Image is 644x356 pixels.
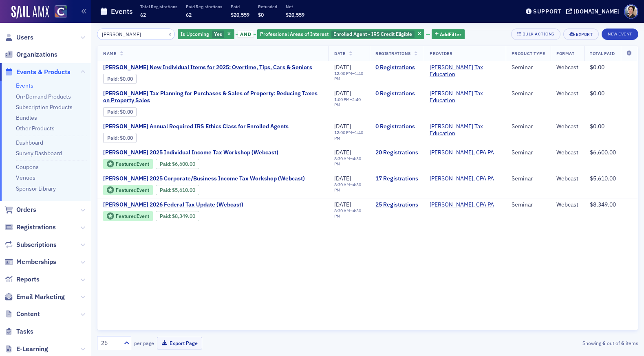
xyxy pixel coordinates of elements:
span: $20,559 [231,11,249,18]
a: Events [16,82,33,89]
div: Seminar [512,90,545,97]
div: Support [533,8,561,15]
span: $20,559 [286,11,304,18]
a: [PERSON_NAME] 2026 Federal Tax Update (Webcast) [103,201,269,209]
a: 0 Registrations [375,64,418,71]
span: Don Farmer, CPA PA [430,175,494,182]
a: Email Marketing [4,292,65,301]
span: Don Farmer Tax Education [430,64,500,78]
p: Paid [231,4,249,9]
button: Export Page [157,337,202,349]
span: Don Farmer, CPA PA [430,149,494,156]
div: Featured Event [116,162,149,166]
span: Organizations [16,50,57,59]
a: [PERSON_NAME], CPA PA [430,175,494,182]
div: Export [576,32,593,37]
div: Webcast [556,201,578,209]
span: Date [334,51,345,56]
span: Yes [214,31,222,37]
a: Dashboard [16,139,43,146]
div: Seminar [512,64,545,71]
p: Refunded [258,4,277,9]
a: 17 Registrations [375,175,418,182]
a: [PERSON_NAME] New Individual Items for 2025: Overtime, Tips, Cars & Seniors [103,64,312,71]
a: New Event [602,30,638,37]
span: Content [16,310,40,319]
a: Subscriptions [4,240,57,249]
span: $6,600.00 [590,149,616,156]
span: Reports [16,275,40,284]
div: Featured Event [116,214,149,218]
div: Paid: 22 - $660000 [156,159,199,169]
a: View Homepage [49,5,67,19]
span: $5,610.00 [172,187,195,193]
a: Sponsor Library [16,185,56,192]
a: 25 Registrations [375,201,418,209]
h1: Events [111,7,133,16]
button: AddFilter [432,29,465,40]
span: : [160,161,172,167]
a: Bundles [16,114,37,121]
div: Webcast [556,64,578,71]
span: $0.00 [590,64,604,71]
div: Featured Event [103,185,153,195]
span: Events & Products [16,68,71,77]
img: SailAMX [55,5,67,18]
a: Subscription Products [16,103,73,111]
span: [DATE] [334,201,351,208]
span: [DATE] [334,64,351,71]
span: $0 [258,11,264,18]
strong: 6 [620,339,626,347]
a: Registrations [4,223,56,232]
span: Product Type [512,51,545,56]
span: Don Farmer’s 2025 Individual Income Tax Workshop (Webcast) [103,149,278,156]
span: Total Paid [590,51,615,56]
a: Paid [160,213,170,219]
time: 4:30 PM [334,156,361,167]
div: Webcast [556,123,578,130]
p: Paid Registrations [186,4,222,9]
div: [DOMAIN_NAME] [573,8,619,15]
span: Provider [430,51,452,56]
div: Seminar [512,123,545,130]
span: [DATE] [334,175,351,182]
span: $0.00 [120,76,133,82]
span: $0.00 [590,90,604,97]
span: 62 [186,11,192,18]
span: $0.00 [120,135,133,141]
span: : [107,109,120,115]
a: [PERSON_NAME], CPA PA [430,149,494,156]
span: Add Filter [440,31,461,38]
a: [PERSON_NAME] Tax Education [430,90,500,104]
span: Registrations [375,51,411,56]
a: 0 Registrations [375,123,418,130]
a: 0 Registrations [375,90,418,97]
span: Users [16,33,33,42]
span: Registrations [16,223,56,232]
span: and [238,31,254,37]
div: Paid: 0 - $0 [103,74,137,84]
p: Net [286,4,304,9]
time: 4:30 PM [334,208,361,219]
time: 8:30 AM [334,156,350,161]
span: Email Marketing [16,292,65,301]
time: 1:40 PM [334,130,363,141]
span: $5,610.00 [590,175,616,182]
div: – [334,182,364,193]
a: Coupons [16,163,39,171]
span: Name [103,51,116,56]
span: [DATE] [334,149,351,156]
span: Format [556,51,574,56]
span: Tasks [16,327,33,336]
a: [PERSON_NAME] 2025 Corporate/Business Income Tax Workshop (Webcast) [103,175,305,182]
div: Featured Event [103,159,153,169]
button: × [166,30,174,37]
time: 1:00 PM [334,97,350,102]
span: [DATE] [334,90,351,97]
time: 8:30 AM [334,208,350,213]
div: Featured Event [116,188,149,192]
div: Paid: 19 - $561000 [156,185,199,195]
span: Don Farmer’s 2025 Corporate/Business Income Tax Workshop (Webcast) [103,175,305,182]
button: and [236,31,256,37]
span: Professional Areas of Interest [260,31,329,37]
